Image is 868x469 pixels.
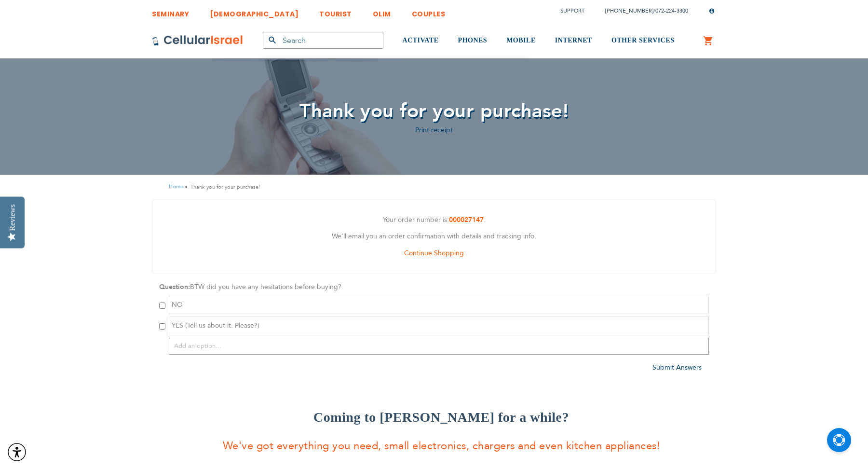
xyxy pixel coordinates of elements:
span: NO [172,300,183,309]
a: Support [560,7,584,14]
li: / [596,4,688,18]
h3: Coming to [PERSON_NAME] for a while? [159,408,723,427]
a: Home [169,183,183,190]
a: COUPLES [412,2,446,20]
span: YES (Tell us about it. Please?) [172,321,259,330]
div: Reviews [8,204,17,231]
span: BTW did you have any hesitations before buying? [190,282,341,291]
a: PHONES [458,23,488,59]
a: MOBILE [506,23,536,59]
a: 000027147 [449,215,484,224]
a: OLIM [373,2,391,20]
p: We've got everything you need, small electronics, chargers and even kitchen appliances! [159,437,723,455]
a: [DEMOGRAPHIC_DATA] [210,2,298,20]
a: TOURIST [319,2,352,20]
span: INTERNET [555,37,592,44]
p: We'll email you an order confirmation with details and tracking info. [160,231,708,243]
p: Your order number is: . [160,214,708,226]
a: INTERNET [555,23,592,59]
span: MOBILE [506,37,536,44]
input: Search [263,32,383,49]
a: Continue Shopping [404,248,464,258]
a: 072-224-3300 [655,7,688,14]
strong: Question: [159,282,190,291]
span: PHONES [458,37,488,44]
a: [PHONE_NUMBER] [605,7,653,14]
a: SEMINARY [152,2,189,20]
img: Cellular Israel Logo [152,35,244,46]
span: Thank you for your purchase! [299,98,569,124]
a: ACTIVATE [403,23,439,59]
span: OTHER SERVICES [611,37,675,44]
a: OTHER SERVICES [611,23,675,59]
a: Submit Answers [652,363,702,372]
strong: Thank you for your purchase! [190,182,260,192]
span: ACTIVATE [403,37,439,44]
input: Add an option... [169,338,709,355]
a: Print receipt [415,125,453,135]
